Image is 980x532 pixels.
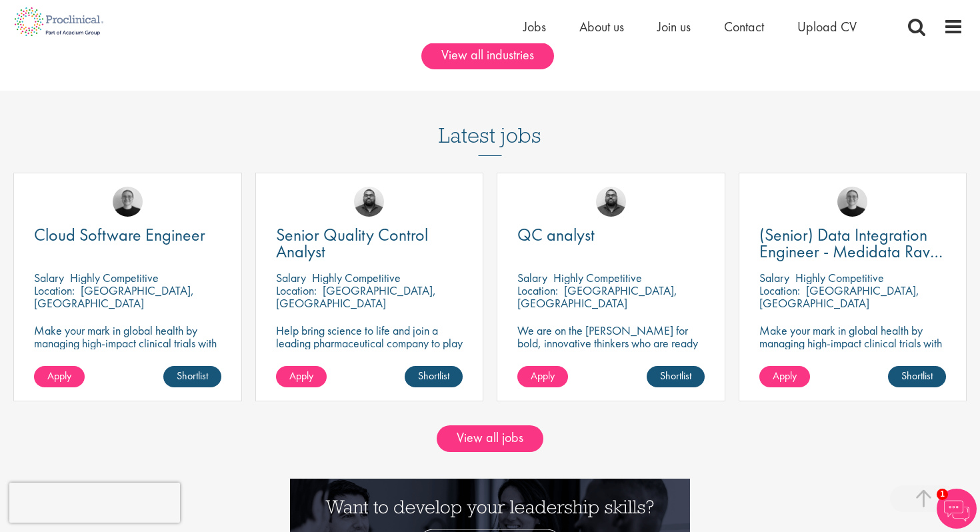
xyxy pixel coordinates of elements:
img: Emma Pretorious [837,187,867,217]
span: Salary [276,270,306,285]
span: Senior Quality Control Analyst [276,223,428,263]
a: Join us [657,18,691,35]
p: Highly Competitive [795,270,884,285]
a: About us [579,18,624,35]
iframe: reCAPTCHA [9,483,180,523]
span: Salary [759,270,789,285]
img: Ashley Bennett [596,187,626,217]
span: Location: [276,283,317,298]
a: Apply [276,366,327,387]
a: Shortlist [647,366,705,387]
p: Make your mark in global health by managing high-impact clinical trials with a leading CRO. [759,324,947,362]
p: Highly Competitive [553,270,642,285]
span: Apply [289,369,313,383]
span: QC analyst [517,223,595,246]
a: Senior Quality Control Analyst [276,227,463,260]
span: Location: [517,283,558,298]
a: QC analyst [517,227,705,243]
a: View all industries [421,43,554,69]
h3: Latest jobs [439,91,541,156]
a: Apply [759,366,810,387]
a: Apply [34,366,85,387]
a: Jobs [523,18,546,35]
p: [GEOGRAPHIC_DATA], [GEOGRAPHIC_DATA] [276,283,436,311]
span: Location: [34,283,75,298]
p: Make your mark in global health by managing high-impact clinical trials with a leading CRO. [34,324,221,362]
p: [GEOGRAPHIC_DATA], [GEOGRAPHIC_DATA] [34,283,194,311]
a: Contact [724,18,764,35]
span: Salary [517,270,547,285]
span: Apply [47,369,71,383]
span: Location: [759,283,800,298]
p: Highly Competitive [312,270,401,285]
a: Apply [517,366,568,387]
span: Salary [34,270,64,285]
a: Shortlist [888,366,946,387]
span: Apply [531,369,555,383]
p: [GEOGRAPHIC_DATA], [GEOGRAPHIC_DATA] [759,283,919,311]
p: We are on the [PERSON_NAME] for bold, innovative thinkers who are ready to help push the boundari... [517,324,705,387]
img: Chatbot [937,489,977,529]
p: Help bring science to life and join a leading pharmaceutical company to play a key role in delive... [276,324,463,387]
a: Shortlist [163,366,221,387]
a: Cloud Software Engineer [34,227,221,243]
span: Apply [773,369,797,383]
a: View all jobs [437,425,543,452]
img: Emma Pretorious [113,187,143,217]
span: 1 [937,489,948,500]
a: Want to develop your leadership skills? See our Leadership Resources [290,513,690,527]
p: [GEOGRAPHIC_DATA], [GEOGRAPHIC_DATA] [517,283,677,311]
a: Upload CV [797,18,857,35]
span: Cloud Software Engineer [34,223,205,246]
a: (Senior) Data Integration Engineer - Medidata Rave Specialized [759,227,947,260]
img: Ashley Bennett [354,187,384,217]
span: (Senior) Data Integration Engineer - Medidata Rave Specialized [759,223,943,279]
a: Shortlist [405,366,463,387]
p: Highly Competitive [70,270,159,285]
